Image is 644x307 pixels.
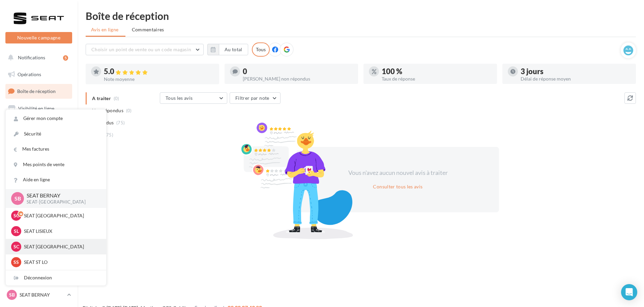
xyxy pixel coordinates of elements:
[6,126,106,142] a: Sécurité
[621,284,637,300] div: Open Intercom Messenger
[92,107,123,114] span: Non répondus
[6,270,106,285] div: Déconnexion
[219,44,248,55] button: Au total
[207,44,248,55] button: Au total
[20,291,64,298] p: SEAT BERNAY
[18,105,54,111] span: Visibilité en ligne
[5,288,72,301] a: SB SEAT BERNAY
[27,192,95,199] p: SEAT BERNAY
[91,47,191,52] span: Choisir un point de vente ou un code magasin
[86,11,636,21] div: Boîte de réception
[6,172,106,187] a: Aide en ligne
[6,142,106,157] a: Mes factures
[116,120,125,125] span: (75)
[521,68,631,75] div: 3 jours
[104,77,214,82] div: Note moyenne
[521,76,631,81] div: Délai de réponse moyen
[4,51,71,65] button: Notifications 5
[4,84,74,98] a: Boîte de réception
[13,243,19,250] span: SC
[4,152,74,166] a: Médiathèque
[4,168,74,183] a: Calendrier
[4,118,74,132] a: Campagnes
[13,259,19,266] span: SS
[18,55,45,60] span: Notifications
[6,157,106,172] a: Mes points de vente
[6,111,106,126] a: Gérer mon compte
[24,243,98,250] p: SEAT [GEOGRAPHIC_DATA]
[230,92,281,104] button: Filtrer par note
[18,71,41,77] span: Opérations
[5,32,72,43] button: Nouvelle campagne
[243,68,353,75] div: 0
[370,183,425,191] button: Consulter tous les avis
[63,55,68,61] div: 5
[14,228,19,235] span: SL
[9,291,15,298] span: SB
[27,199,95,205] p: SEAT-[GEOGRAPHIC_DATA]
[382,76,492,81] div: Taux de réponse
[13,212,19,219] span: SC
[105,132,113,137] span: (75)
[24,228,98,235] p: SEAT LISIEUX
[126,108,132,113] span: (0)
[24,212,98,219] p: SEAT [GEOGRAPHIC_DATA]
[4,135,74,149] a: Contacts
[4,185,74,205] a: PLV et print personnalisable
[14,194,21,202] span: SB
[166,95,193,101] span: Tous les avis
[243,76,353,81] div: [PERSON_NAME] non répondus
[24,259,98,266] p: SEAT ST LO
[160,92,227,104] button: Tous les avis
[4,67,74,82] a: Opérations
[340,168,456,177] div: Vous n'avez aucun nouvel avis à traiter
[17,88,56,94] span: Boîte de réception
[382,68,492,75] div: 100 %
[132,26,164,33] span: Commentaires
[86,44,204,55] button: Choisir un point de vente ou un code magasin
[104,68,214,75] div: 5.0
[4,101,74,116] a: Visibilité en ligne
[252,42,270,57] div: Tous
[4,208,74,227] a: Campagnes DataOnDemand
